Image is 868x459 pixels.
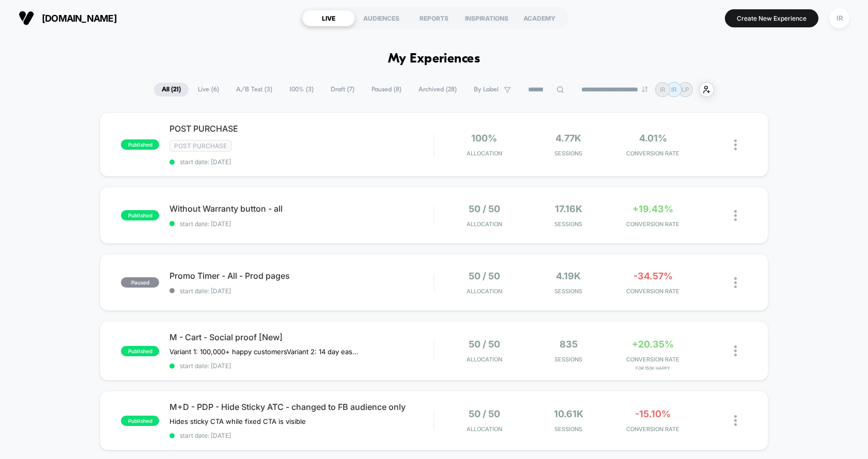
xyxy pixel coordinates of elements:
span: A/B Test ( 3 ) [228,83,280,97]
img: close [734,415,737,426]
span: 50 / 50 [469,203,500,214]
span: start date: [DATE] [169,432,433,439]
img: close [734,139,737,150]
span: By Label [474,86,499,93]
span: Hides sticky CTA while fixed CTA is visible [169,417,306,425]
div: IR [829,8,849,28]
span: start date: [DATE] [169,158,433,166]
span: Post Purchase [169,140,231,152]
span: CONVERSION RATE [613,356,692,363]
button: [DOMAIN_NAME] [16,10,120,26]
span: Sessions [529,356,608,363]
span: Without Warranty button - all [169,203,433,214]
span: Paused ( 8 ) [364,83,409,97]
span: Promo Timer - All - Prod pages [169,271,433,281]
span: M+D - PDP - Hide Sticky ATC - changed to FB audience only [169,402,433,412]
span: +20.35% [632,339,674,350]
div: LIVE [302,10,355,26]
div: INSPIRATIONS [460,10,513,26]
img: close [734,210,737,221]
span: 4.01% [639,133,667,144]
span: 100% ( 3 ) [282,83,321,97]
span: published [121,416,159,426]
p: LP [681,86,689,93]
span: start date: [DATE] [169,362,433,370]
span: Sessions [529,150,608,157]
span: published [121,139,159,150]
span: Allocation [467,150,502,157]
span: +19.43% [632,203,673,214]
span: 50 / 50 [469,271,500,281]
span: paused [121,277,159,288]
span: start date: [DATE] [169,220,433,228]
span: 100% [471,133,497,144]
h1: My Experiences [388,52,481,67]
span: start date: [DATE] [169,287,433,295]
span: 17.16k [555,203,582,214]
span: [DOMAIN_NAME] [42,13,117,24]
span: Allocation [467,220,502,228]
span: POST PURCHASE [169,123,433,134]
span: -15.10% [635,408,671,419]
div: AUDIENCES [355,10,408,26]
span: published [121,346,159,356]
span: 50 / 50 [469,339,500,350]
span: Draft ( 7 ) [323,83,362,97]
span: for 150k Happy [613,366,692,371]
button: IR [826,8,853,29]
span: Live ( 6 ) [190,83,227,97]
div: ACADEMY [513,10,566,26]
span: CONVERSION RATE [613,288,692,295]
p: IR [660,86,665,93]
span: Allocation [467,288,502,295]
p: IR [671,86,677,93]
span: M - Cart - Social proof [New] [169,332,433,342]
span: 4.19k [556,271,581,281]
span: Sessions [529,425,608,433]
span: Sessions [529,288,608,295]
span: CONVERSION RATE [613,150,692,157]
div: REPORTS [408,10,460,26]
span: Allocation [467,356,502,363]
img: end [642,86,648,92]
span: CONVERSION RATE [613,425,692,433]
img: close [734,345,737,356]
span: -34.57% [633,271,673,281]
span: 10.61k [554,408,583,419]
span: 835 [560,339,578,350]
button: Create New Experience [725,9,818,27]
span: Sessions [529,220,608,228]
img: close [734,277,737,288]
img: Visually logo [19,10,34,26]
span: Variant 1: 100,000+ happy customersVariant 2: 14 day easy returns (paused) [169,347,361,356]
span: 4.77k [555,133,581,144]
span: 50 / 50 [469,408,500,419]
span: All ( 21 ) [154,83,189,97]
span: Allocation [467,425,502,433]
span: published [121,210,159,220]
span: Archived ( 28 ) [411,83,464,97]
